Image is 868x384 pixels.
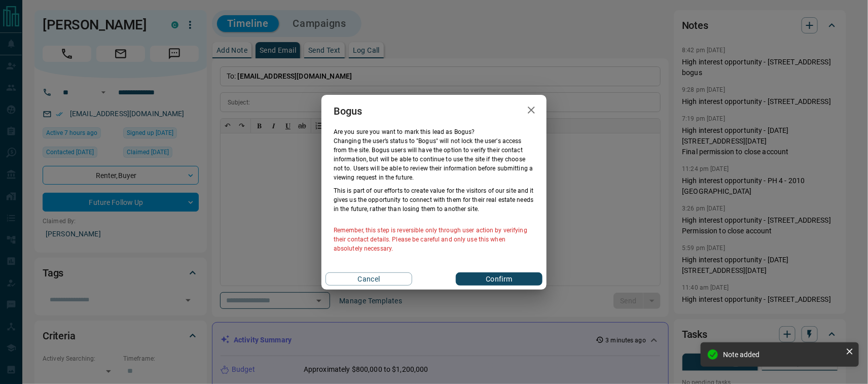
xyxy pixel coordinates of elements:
p: Changing the user’s status to "Bogus" will not lock the user's access from the site. Bogus users ... [334,136,534,182]
p: This is part of our efforts to create value for the visitors of our site and it gives us the oppo... [334,186,534,214]
button: Confirm [456,272,542,286]
p: Are you sure you want to mark this lead as Bogus ? [334,127,534,136]
h2: Bogus [321,95,375,127]
button: Cancel [325,272,412,286]
div: Note added [723,351,842,359]
p: Remember, this step is reversible only through user action by verifying their contact details. Pl... [334,226,534,253]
